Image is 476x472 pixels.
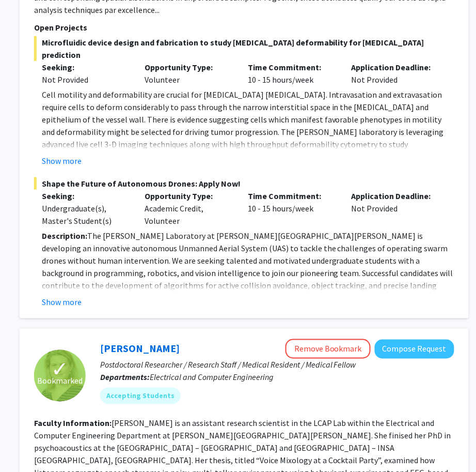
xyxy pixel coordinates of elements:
[34,21,454,34] p: Open Projects
[42,190,130,202] p: Seeking:
[241,190,344,227] div: 10 - 15 hours/week
[248,61,336,73] p: Time Commitment:
[42,88,454,163] p: Cell motility and deformability are crucial for [MEDICAL_DATA] [MEDICAL_DATA]. Intravasation and ...
[375,340,454,359] button: Compose Request to Moira-Phoebe Huet
[37,375,83,387] span: Bookmarked
[42,73,130,86] div: Not Provided
[42,230,454,304] p: The [PERSON_NAME] Laboratory at [PERSON_NAME][GEOGRAPHIC_DATA][PERSON_NAME] is developing an inno...
[42,202,130,227] div: Undergraduate(s), Master's Student(s)
[100,342,180,355] a: [PERSON_NAME]
[100,372,150,383] b: Departments:
[343,190,447,227] div: Not Provided
[42,61,130,73] p: Seeking:
[51,364,69,375] span: ✓
[145,61,233,73] p: Opportunity Type:
[351,61,439,73] p: Application Deadline:
[42,296,82,308] button: Show more
[150,372,274,383] span: Electrical and Computer Engineering
[100,359,454,371] p: Postdoctoral Researcher / Research Staff / Medical Resident / Medical Fellow
[34,418,112,429] b: Faculty Information:
[8,425,44,464] iframe: Chat
[241,61,344,86] div: 10 - 15 hours/week
[100,388,181,404] mat-chip: Accepting Students
[137,61,241,86] div: Volunteer
[42,155,82,167] button: Show more
[42,231,87,241] strong: Description:
[248,190,336,202] p: Time Commitment:
[351,190,439,202] p: Application Deadline:
[34,177,454,190] span: Shape the Future of Autonomous Drones: Apply Now!
[137,190,241,227] div: Academic Credit, Volunteer
[343,61,447,86] div: Not Provided
[285,339,371,359] button: Remove Bookmark
[34,36,454,61] span: Microfluidic device design and fabrication to study [MEDICAL_DATA] deformability for [MEDICAL_DAT...
[145,190,233,202] p: Opportunity Type:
